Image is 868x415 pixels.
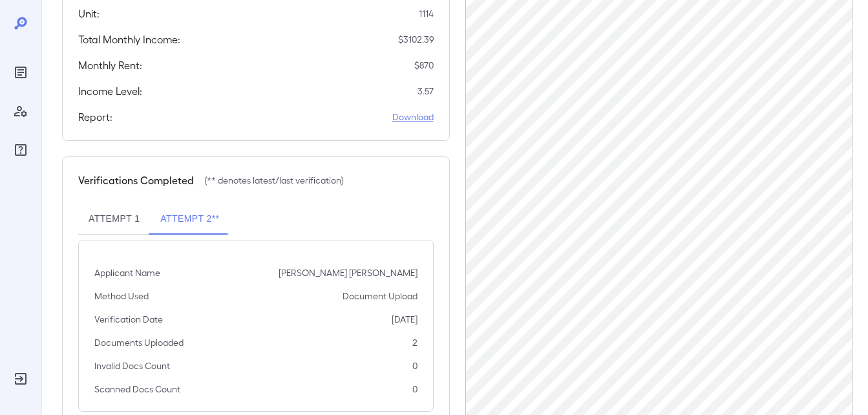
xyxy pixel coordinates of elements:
p: $ 3102.39 [398,33,434,46]
p: Method Used [94,290,149,303]
a: Download [392,111,434,123]
p: Applicant Name [94,266,160,279]
p: 0 [412,359,418,372]
p: $ 870 [414,59,434,72]
div: Reports [10,62,31,83]
p: 2 [412,336,418,349]
button: Attempt 1 [78,204,150,235]
h5: Verifications Completed [78,173,194,188]
p: (** denotes latest/last verification) [204,174,344,187]
button: Attempt 2** [150,204,229,235]
p: [PERSON_NAME] [PERSON_NAME] [279,266,418,279]
p: 1114 [419,7,434,20]
div: Log Out [10,368,31,389]
h5: Unit: [78,6,100,21]
p: 3.57 [418,85,434,98]
p: [DATE] [392,313,418,326]
p: Verification Date [94,313,163,326]
div: FAQ [10,140,31,160]
div: Manage Users [10,101,31,122]
p: Documents Uploaded [94,336,184,349]
p: Scanned Docs Count [94,383,180,396]
h5: Monthly Rent: [78,58,142,73]
p: Invalid Docs Count [94,359,170,372]
h5: Report: [78,109,112,125]
p: 0 [412,383,418,396]
p: Document Upload [343,290,418,303]
h5: Total Monthly Income: [78,32,180,47]
h5: Income Level: [78,83,142,99]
